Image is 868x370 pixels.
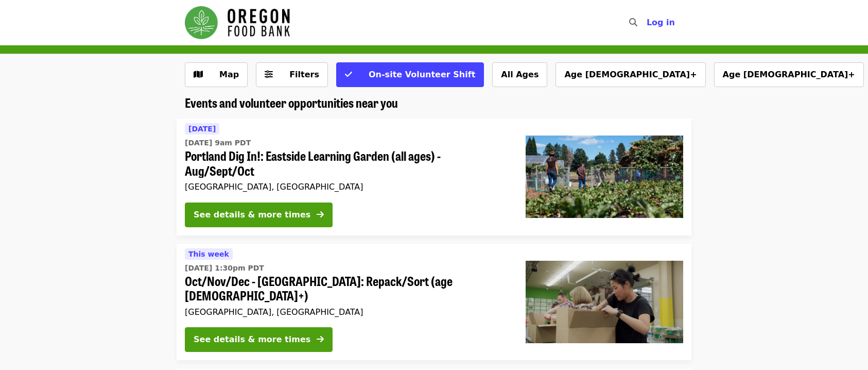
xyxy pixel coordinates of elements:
[526,261,683,343] img: Oct/Nov/Dec - Portland: Repack/Sort (age 8+) organized by Oregon Food Bank
[177,244,691,361] a: See details for "Oct/Nov/Dec - Portland: Repack/Sort (age 8+)"
[219,70,239,79] span: Map
[289,70,319,79] span: Filters
[185,263,264,274] time: [DATE] 1:30pm PDT
[185,182,509,192] div: [GEOGRAPHIC_DATA], [GEOGRAPHIC_DATA]
[185,93,398,111] span: Events and volunteer opportunities near you
[345,70,352,79] i: check icon
[194,333,310,346] div: See details & more times
[369,70,475,79] span: On-site Volunteer Shift
[194,209,310,221] div: See details & more times
[188,125,216,133] span: [DATE]
[185,203,333,227] button: See details & more times
[265,70,273,79] i: sliders-h icon
[644,10,652,35] input: Search
[185,274,509,304] span: Oct/Nov/Dec - [GEOGRAPHIC_DATA]: Repack/Sort (age [DEMOGRAPHIC_DATA]+)
[188,250,229,258] span: This week
[185,6,290,39] img: Oregon Food Bank - Home
[185,138,251,148] time: [DATE] 9am PDT
[194,70,203,79] i: map icon
[185,62,248,87] button: Show map view
[638,12,683,33] button: Log in
[555,62,705,87] button: Age [DEMOGRAPHIC_DATA]+
[317,334,324,344] i: arrow-right icon
[336,62,484,87] button: On-site Volunteer Shift
[629,18,637,27] i: search icon
[185,327,333,352] button: See details & more times
[256,62,328,87] button: Filters (0 selected)
[317,210,324,220] i: arrow-right icon
[714,62,864,87] button: Age [DEMOGRAPHIC_DATA]+
[526,136,683,218] img: Portland Dig In!: Eastside Learning Garden (all ages) - Aug/Sept/Oct organized by Oregon Food Bank
[647,18,675,27] span: Log in
[185,307,509,317] div: [GEOGRAPHIC_DATA], [GEOGRAPHIC_DATA]
[492,62,547,87] button: All Ages
[177,119,691,236] a: See details for "Portland Dig In!: Eastside Learning Garden (all ages) - Aug/Sept/Oct"
[185,148,509,178] span: Portland Dig In!: Eastside Learning Garden (all ages) - Aug/Sept/Oct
